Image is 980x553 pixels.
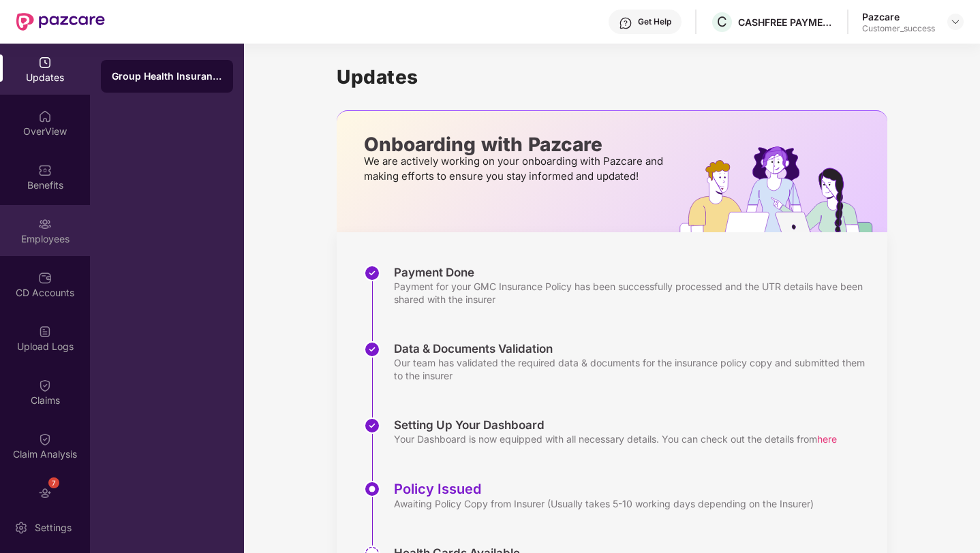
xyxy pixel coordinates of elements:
[394,432,837,445] div: Your Dashboard is now equipped with all necessary details. You can check out the details from
[38,163,52,177] img: svg+xml;base64,PHN2ZyBpZD0iQmVuZWZpdHMiIHhtbG5zPSJodHRwOi8vd3d3LnczLm9yZy8yMDAwL3N2ZyIgd2lkdGg9Ij...
[679,146,887,232] img: hrOnboarding
[16,13,105,31] img: New Pazcare Logo
[394,356,874,382] div: Our team has validated the required data & documents for the insurance policy copy and submitted ...
[862,23,935,34] div: Customer_success
[394,280,874,306] div: Payment for your GMC Insurance Policy has been successfully processed and the UTR details have be...
[48,477,59,488] div: 7
[38,217,52,231] img: svg+xml;base64,PHN2ZyBpZD0iRW1wbG95ZWVzIiB4bWxucz0iaHR0cDovL3d3dy53My5vcmcvMjAwMC9zdmciIHdpZHRoPS...
[394,497,814,510] div: Awaiting Policy Copy from Insurer (Usually takes 5-10 working days depending on the Insurer)
[337,65,887,89] h1: Updates
[364,154,667,184] p: We are actively working on your onboarding with Pazcare and making efforts to ensure you stay inf...
[364,417,380,434] img: svg+xml;base64,PHN2ZyBpZD0iU3RlcC1Eb25lLTMyeDMyIiB4bWxucz0iaHR0cDovL3d3dy53My5vcmcvMjAwMC9zdmciIH...
[38,56,52,69] img: svg+xml;base64,PHN2ZyBpZD0iVXBkYXRlZCIgeG1sbnM9Imh0dHA6Ly93d3cudzMub3JnLzIwMDAvc3ZnIiB3aWR0aD0iMj...
[38,486,52,500] img: svg+xml;base64,PHN2ZyBpZD0iRW5kb3JzZW1lbnRzIiB4bWxucz0iaHR0cDovL3d3dy53My5vcmcvMjAwMC9zdmciIHdpZH...
[364,481,380,497] img: svg+xml;base64,PHN2ZyBpZD0iU3RlcC1BY3RpdmUtMzJ4MzIiIHhtbG5zPSJodHRwOi8vd3d3LnczLm9yZy8yMDAwL3N2Zy...
[638,16,671,27] div: Get Help
[394,417,837,432] div: Setting Up Your Dashboard
[394,341,874,356] div: Data & Documents Validation
[738,16,833,29] div: CASHFREE PAYMENTS INDIA PVT. LTD.
[717,14,727,30] span: C
[364,341,380,358] img: svg+xml;base64,PHN2ZyBpZD0iU3RlcC1Eb25lLTMyeDMyIiB4bWxucz0iaHR0cDovL3d3dy53My5vcmcvMjAwMC9zdmciIH...
[364,265,380,281] img: svg+xml;base64,PHN2ZyBpZD0iU3RlcC1Eb25lLTMyeDMyIiB4bWxucz0iaHR0cDovL3d3dy53My5vcmcvMjAwMC9zdmciIH...
[394,481,814,497] div: Policy Issued
[394,265,874,280] div: Payment Done
[38,379,52,392] img: svg+xml;base64,PHN2ZyBpZD0iQ2xhaW0iIHhtbG5zPSJodHRwOi8vd3d3LnczLm9yZy8yMDAwL3N2ZyIgd2lkdGg9IjIwIi...
[38,271,52,285] img: svg+xml;base64,PHN2ZyBpZD0iQ0RfQWNjb3VudHMiIGRhdGEtbmFtZT0iQ0QgQWNjb3VudHMiIHhtbG5zPSJodHRwOi8vd3...
[950,16,961,27] img: svg+xml;base64,PHN2ZyBpZD0iRHJvcGRvd24tMzJ4MzIiIHhtbG5zPSJodHRwOi8vd3d3LnczLm9yZy8yMDAwL3N2ZyIgd2...
[364,138,667,151] p: Onboarding with Pazcare
[38,110,52,123] img: svg+xml;base64,PHN2ZyBpZD0iSG9tZSIgeG1sbnM9Imh0dHA6Ly93d3cudzMub3JnLzIwMDAvc3ZnIiB3aWR0aD0iMjAiIG...
[14,521,28,535] img: svg+xml;base64,PHN2ZyBpZD0iU2V0dGluZy0yMHgyMCIgeG1sbnM9Imh0dHA6Ly93d3cudzMub3JnLzIwMDAvc3ZnIiB3aW...
[862,10,935,23] div: Pazcare
[619,16,632,30] img: svg+xml;base64,PHN2ZyBpZD0iSGVscC0zMngzMiIgeG1sbnM9Imh0dHA6Ly93d3cudzMub3JnLzIwMDAvc3ZnIiB3aWR0aD...
[31,521,76,535] div: Settings
[38,325,52,338] img: svg+xml;base64,PHN2ZyBpZD0iVXBsb2FkX0xvZ3MiIGRhdGEtbmFtZT0iVXBsb2FkIExvZ3MiIHhtbG5zPSJodHRwOi8vd3...
[38,432,52,446] img: svg+xml;base64,PHN2ZyBpZD0iQ2xhaW0iIHhtbG5zPSJodHRwOi8vd3d3LnczLm9yZy8yMDAwL3N2ZyIgd2lkdGg9IjIwIi...
[817,433,837,445] span: here
[112,69,222,83] div: Group Health Insurance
